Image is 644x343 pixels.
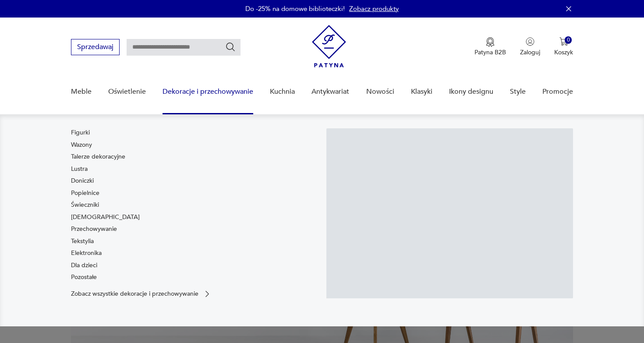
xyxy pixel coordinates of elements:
a: Przechowywanie [71,225,117,233]
a: Klasyki [411,75,432,109]
button: Sprzedawaj [71,39,120,55]
img: Ikona koszyka [559,37,568,46]
a: Figurki [71,128,90,137]
a: Style [510,75,526,109]
a: Talerze dekoracyjne [71,152,125,161]
button: Patyna B2B [474,37,506,57]
p: Do -25% na domowe biblioteczki! [245,4,345,13]
a: Ikona medaluPatyna B2B [474,37,506,57]
a: Kuchnia [270,75,295,109]
img: Patyna - sklep z meblami i dekoracjami vintage [312,25,346,67]
a: Dla dzieci [71,261,97,270]
p: Patyna B2B [474,48,506,57]
a: Doniczki [71,177,94,185]
a: Zobacz wszystkie dekoracje i przechowywanie [71,290,212,298]
div: 0 [565,36,572,44]
a: Świeczniki [71,201,99,209]
a: Antykwariat [311,75,349,109]
button: 0Koszyk [554,37,573,57]
a: Promocje [542,75,573,109]
a: Lustra [71,165,88,173]
img: Ikona medalu [486,37,495,47]
a: Dekoracje i przechowywanie [163,75,253,109]
a: Elektronika [71,249,102,258]
a: Tekstylia [71,237,94,246]
a: Oświetlenie [108,75,146,109]
a: Zobacz produkty [349,4,399,13]
a: Sprzedawaj [71,45,120,51]
a: Wazony [71,141,92,149]
a: Meble [71,75,92,109]
a: Popielnice [71,189,99,198]
a: Ikony designu [449,75,493,109]
img: Ikonka użytkownika [526,37,534,46]
p: Koszyk [554,48,573,57]
a: [DEMOGRAPHIC_DATA] [71,213,140,222]
p: Zaloguj [520,48,540,57]
a: Nowości [366,75,394,109]
button: Zaloguj [520,37,540,57]
button: Szukaj [225,42,236,52]
p: Zobacz wszystkie dekoracje i przechowywanie [71,291,198,297]
a: Pozostałe [71,273,97,282]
